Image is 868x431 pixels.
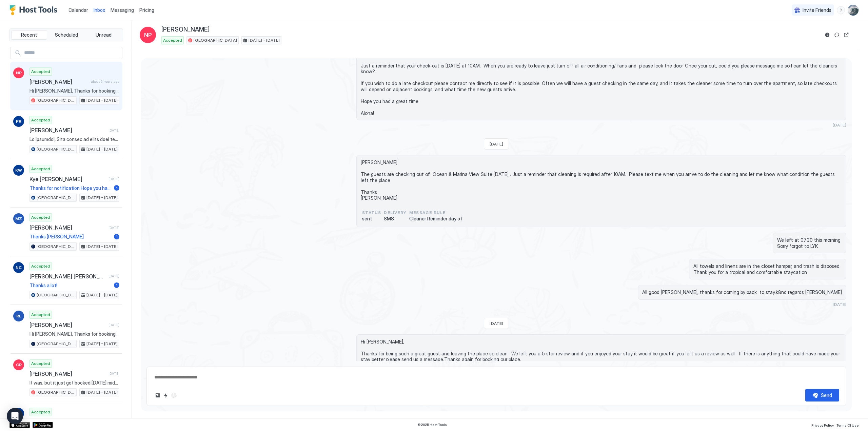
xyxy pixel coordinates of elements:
button: Reservation information [823,31,831,39]
span: Message Rule [409,210,462,216]
button: Upload image [154,391,162,399]
span: Pricing [139,7,154,13]
span: RL [16,313,21,319]
span: Accepted [31,360,50,367]
span: [DATE] [108,323,119,327]
button: Sync reservation [833,31,841,39]
div: Send [821,392,832,399]
span: [DATE] [490,321,503,326]
span: Accepted [31,409,50,415]
span: Hi [PERSON_NAME], Thanks for booking our place. I'll send you more details including check-in ins... [29,331,119,337]
span: [PERSON_NAME], Just a reminder that your check-out is [DATE] at 10AM. When you are ready to leave... [361,51,842,116]
span: [PERSON_NAME] [29,321,106,328]
span: [DATE] [108,128,119,133]
span: [GEOGRAPHIC_DATA] [37,389,75,395]
div: menu [837,6,845,14]
button: Quick reply [162,391,170,399]
span: Accepted [31,166,50,172]
span: [DATE] [833,302,846,307]
span: [DATE] - [DATE] [86,341,118,347]
span: KW [15,167,22,173]
span: [GEOGRAPHIC_DATA] [37,195,75,201]
span: [GEOGRAPHIC_DATA] [194,37,237,43]
span: Thanks for notification Hope you had a nice stay, and thanks for your business [29,185,111,191]
a: Host Tools Logo [9,5,60,15]
span: Cleaner Reminder day of [409,216,462,222]
span: [PERSON_NAME] [PERSON_NAME] [29,273,106,280]
a: Messaging [111,6,134,14]
span: [DATE] [108,274,119,278]
span: Thanks [PERSON_NAME] [29,234,111,240]
span: [DATE] - [DATE] [86,292,118,298]
span: [PERSON_NAME] [161,26,210,34]
span: Delivery [384,210,407,216]
span: Scheduled [55,32,78,38]
span: NP [16,70,22,76]
span: [DATE] - [DATE] [86,195,118,201]
span: [DATE] - [DATE] [86,389,118,395]
span: [DATE] [108,226,119,230]
span: Accepted [31,214,50,220]
span: [DATE] [108,371,119,376]
span: [GEOGRAPHIC_DATA] [37,292,75,298]
span: SMS [384,216,407,222]
button: Send [805,389,839,401]
span: status [362,210,381,216]
span: All good [PERSON_NAME], thanks for coming by back to stay.k8nd regards [PERSON_NAME] [642,289,842,295]
span: Lo Ipsumdol, Sita consec ad elits doei tem inci utl etdo magn aliquaenima minim veni quis. Nos ex... [29,136,119,142]
span: Privacy Policy [811,423,834,427]
span: Kye [PERSON_NAME] [29,176,106,182]
span: [GEOGRAPHIC_DATA] [37,341,75,347]
span: 1 [116,283,118,288]
span: Accepted [31,117,50,123]
span: Hi [PERSON_NAME], Thanks for being such a great guest and leaving the place so clean. We left you... [361,339,842,374]
a: App Store [9,422,30,428]
a: Inbox [94,6,105,14]
span: [PERSON_NAME] [29,370,106,377]
span: Accepted [163,37,182,43]
span: [GEOGRAPHIC_DATA] [37,243,75,250]
span: Recent [21,32,37,38]
span: [GEOGRAPHIC_DATA] [37,146,75,152]
button: Open reservation [842,31,850,39]
span: Hi [PERSON_NAME], Thanks for booking our place. I'll send you more details including check-in ins... [29,88,119,94]
span: [DATE] - [DATE] [249,37,280,43]
span: [DATE] - [DATE] [86,243,118,250]
span: Inbox [94,7,105,13]
span: [DATE] [490,141,503,146]
span: [DATE] - [DATE] [86,97,118,103]
div: Open Intercom Messenger [7,408,23,424]
span: [PERSON_NAME] [29,224,106,231]
a: Calendar [68,6,88,14]
span: [PERSON_NAME] [29,78,88,85]
span: Messaging [111,7,134,13]
button: Scheduled [48,30,84,40]
span: Calendar [68,7,88,13]
span: [PERSON_NAME] [29,127,106,134]
span: Accepted [31,312,50,318]
span: about 6 hours ago [91,79,119,84]
span: Accepted [31,263,50,269]
span: 1 [116,234,118,239]
input: Input Field [21,47,122,59]
div: tab-group [9,28,123,41]
span: We left at 0730 this morning Sorry forgot to LYK [777,237,842,249]
span: [GEOGRAPHIC_DATA] [37,97,75,103]
a: Google Play Store [33,422,53,428]
span: [DATE] [108,177,119,181]
span: [DATE] - [DATE] [86,146,118,152]
a: Terms Of Use [836,421,859,428]
button: Unread [85,30,121,40]
span: MZ [15,216,22,222]
span: Terms Of Use [836,423,859,427]
span: Thanks a lot! [29,282,111,289]
span: Invite Friends [803,7,831,13]
button: Recent [11,30,47,40]
span: NP [144,31,152,39]
span: All towels and linens are in the closet hamper, and trash is disposed. Thank you for a tropical a... [693,263,842,275]
span: PR [16,118,21,124]
span: It was, but it just got booked [DATE] midday, here is the current calendar if you would like any ... [29,380,119,386]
